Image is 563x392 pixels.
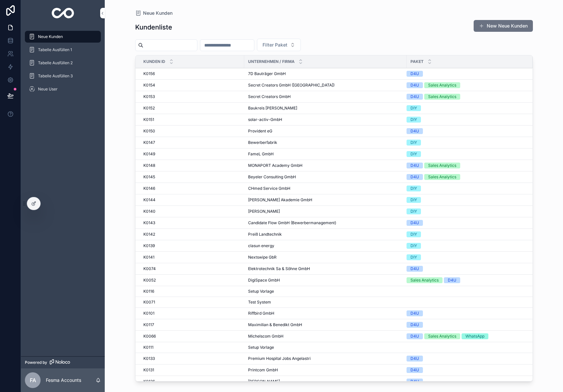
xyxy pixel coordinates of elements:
a: Setup Vorlage [248,289,403,294]
a: K0074 [143,266,240,271]
a: FameL GmbH [248,151,403,157]
span: K0150 [143,128,155,134]
span: K0145 [143,174,155,180]
a: K0149 [143,151,240,157]
div: D4U [410,367,419,373]
span: Tabelle Ausfüllen 1 [38,47,72,52]
div: Sales Analytics [428,82,456,88]
span: Neue User [38,87,58,92]
span: Paket [410,59,424,64]
a: DIY [407,197,525,203]
span: K0133 [143,356,155,361]
a: Preiß Landtechnik [248,232,403,237]
span: K0126 [143,379,155,384]
span: K0101 [143,311,154,316]
span: FA [30,376,36,384]
span: K0071 [143,300,155,305]
div: D4U [410,356,419,362]
div: D4U [410,94,419,100]
a: Powered by [21,356,105,368]
span: [PERSON_NAME] [248,209,280,214]
a: Sales AnalyticsD4U [407,277,525,283]
a: DigiSpace GmbH [248,278,403,283]
div: D4U [410,310,419,316]
span: K0052 [143,278,156,283]
a: New Neue Kunden [474,20,533,32]
span: Nextswipe GbR [248,255,277,260]
a: K0152 [143,106,240,111]
span: Provident eG [248,128,272,134]
a: K0052 [143,278,240,283]
a: K0147 [143,140,240,145]
span: K0117 [143,322,154,327]
span: Maximilian & Benedikt GmbH [248,322,302,327]
a: K0139 [143,243,240,248]
a: D4U [407,367,525,373]
span: Tabelle Ausfüllen 3 [38,73,73,79]
a: solar-activ-GmbH [248,117,403,122]
div: DIY [410,208,417,214]
div: D4U [410,220,419,226]
a: K0140 [143,209,240,214]
div: D4U [410,333,419,339]
a: Secret Creators GmbH [248,94,403,99]
a: DIY [407,231,525,237]
a: K0066 [143,334,240,339]
a: D4U [407,356,525,362]
span: K0111 [143,345,154,350]
a: D4USales Analytics [407,82,525,88]
div: D4U [410,82,419,88]
span: FameL GmbH [248,151,274,157]
a: MONAPORT Academy GmbH [248,163,403,168]
span: K0066 [143,334,156,339]
span: 7D Bauträger GmbH [248,71,286,76]
span: K0154 [143,83,155,88]
div: D4U [410,174,419,180]
span: Bewerberfabrik [248,140,277,145]
a: K0126 [143,379,240,384]
div: scrollable content [21,26,105,104]
span: DigiSpace GmbH [248,278,280,283]
a: D4U [407,128,525,134]
span: K0153 [143,94,155,99]
a: Baukreis [PERSON_NAME] [248,106,403,111]
a: K0111 [143,345,240,350]
span: Test System [248,300,271,305]
a: Beyeler Consulting GmbH [248,174,403,180]
a: Neue User [25,83,101,95]
span: K0140 [143,209,155,214]
div: DIY [410,151,417,157]
a: [PERSON_NAME] [248,209,403,214]
a: Michelscom GmbH [248,334,403,339]
a: D4USales AnalyticsWhatsApp [407,333,525,339]
a: DIY [407,151,525,157]
div: Sales Analytics [428,163,456,168]
a: [PERSON_NAME] [248,379,403,384]
span: K0144 [143,197,155,203]
a: Riffbird GmbH [248,311,403,316]
span: Neue Kunden [38,34,63,39]
span: Printcom GmbH [248,367,278,373]
span: Kunden ID [143,59,165,64]
a: Tabelle Ausfüllen 2 [25,57,101,69]
a: D4USales Analytics [407,174,525,180]
a: 7D Bauträger GmbH [248,71,403,76]
a: Candidate Flow GmbH (Bewerbermanagement) [248,220,403,225]
span: Filter Paket [263,42,287,48]
a: K0148 [143,163,240,168]
span: K0147 [143,140,155,145]
a: D4U [407,379,525,384]
div: DIY [410,254,417,260]
a: K0144 [143,197,240,203]
a: CHmed Service GmbH [248,186,403,191]
h1: Kundenliste [135,23,172,32]
span: Unternehmen / Firma [248,59,295,64]
span: K0131 [143,367,154,373]
span: Tabelle Ausfüllen 2 [38,60,73,66]
div: DIY [410,105,417,111]
a: DIY [407,208,525,214]
a: Bewerberfabrik [248,140,403,145]
a: K0142 [143,232,240,237]
span: Setup Vorlage [248,289,274,294]
a: K0154 [143,83,240,88]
